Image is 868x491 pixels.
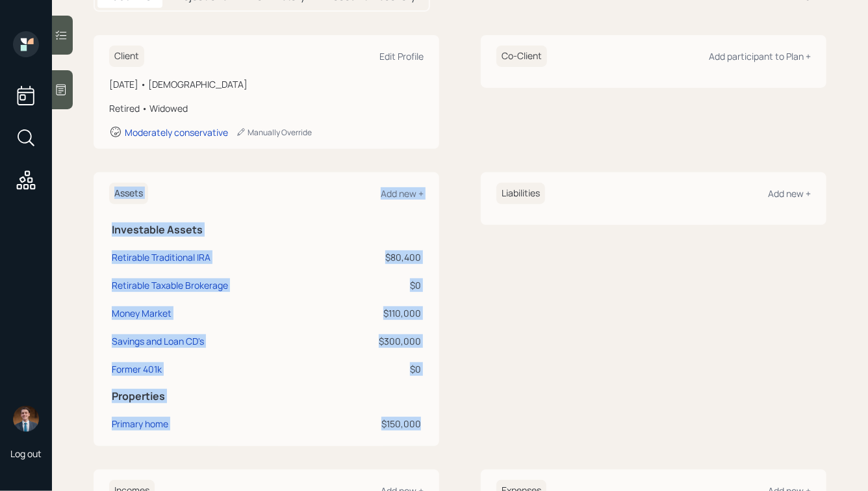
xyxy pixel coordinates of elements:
div: $110,000 [338,306,421,320]
div: $0 [338,278,421,292]
h6: Liabilities [496,183,545,204]
h6: Assets [109,183,148,204]
div: $80,400 [338,250,421,264]
div: Savings and Loan CD's [112,334,204,348]
div: Retirable Traditional IRA [112,250,211,264]
div: Edit Profile [379,50,424,62]
h6: Co-Client [496,46,547,67]
h5: Properties [112,390,421,403]
div: Add new + [768,187,811,200]
div: $300,000 [338,334,421,348]
h6: Client [109,46,144,67]
div: Manually Override [236,127,312,138]
div: [DATE] • [DEMOGRAPHIC_DATA] [109,77,424,91]
div: Moderately conservative [125,126,228,139]
div: Retirable Taxable Brokerage [112,278,228,292]
div: Log out [10,447,42,460]
div: Add new + [381,187,424,200]
div: $150,000 [338,417,421,431]
div: Money Market [112,306,172,320]
div: Primary home [112,417,168,431]
div: Add participant to Plan + [709,50,811,62]
div: Former 401k [112,362,162,376]
h5: Investable Assets [112,224,421,236]
div: Retired • Widowed [109,101,424,115]
img: hunter_neumayer.jpg [13,406,39,432]
div: $0 [338,362,421,376]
